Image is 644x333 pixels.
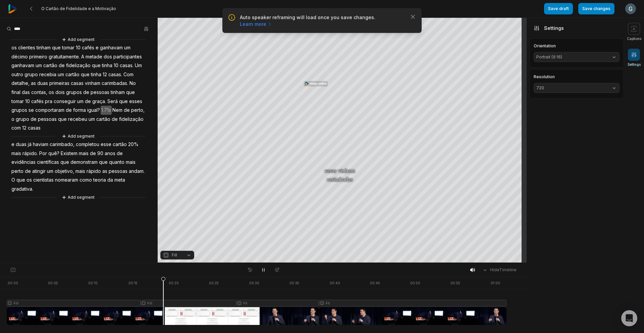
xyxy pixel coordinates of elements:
span: de [65,106,72,115]
button: Settings [628,49,641,67]
span: carimbado, [49,140,75,149]
span: recebeu [67,115,88,124]
span: dois [55,88,65,97]
span: e [95,43,99,52]
span: ganhavam [11,61,35,70]
span: os [26,176,33,185]
span: de [84,97,92,106]
span: anos [104,149,116,158]
span: Settings [628,62,641,67]
span: 1.71s [101,106,112,115]
span: 20% [127,140,139,149]
span: tinha [90,70,102,79]
span: cartão [43,61,58,70]
span: rápido. [22,149,39,158]
span: A [80,52,85,61]
span: um [46,167,54,176]
img: reap [8,4,17,13]
span: forma [72,106,87,115]
span: esse [100,140,112,149]
span: que [60,158,70,167]
span: científicas [36,158,60,167]
span: O [11,176,16,185]
span: da [107,176,114,185]
span: de [89,149,97,158]
span: completou [75,140,100,149]
span: 10 [75,43,81,52]
span: mais [11,149,22,158]
span: cafés [31,97,44,106]
span: perto, [130,106,145,115]
span: pra [44,97,53,106]
label: Orientation [534,44,620,48]
span: que [91,61,101,70]
span: Existem [60,149,78,158]
button: HideTimeline [480,265,519,275]
span: como [79,176,93,185]
span: Portrait (9:16) [536,54,606,60]
span: com [11,124,21,133]
span: que [51,43,61,52]
span: nomearam [54,176,79,185]
span: cartão [112,140,127,149]
span: dos [103,52,113,61]
span: primeiro [29,52,48,61]
span: cartão [96,115,111,124]
span: comportaram [35,106,65,115]
span: clientes [17,43,36,52]
span: de [123,106,130,115]
a: Learn more [240,21,272,28]
span: Fill [172,252,177,258]
span: um [123,43,131,52]
span: perto [11,167,24,176]
span: já [27,140,32,149]
button: Save changes [578,3,614,14]
span: objetivo, [54,167,75,176]
span: que [125,88,136,97]
button: Add segment [60,36,96,43]
span: que [118,97,128,106]
span: de [24,167,32,176]
span: 12 [21,124,27,133]
span: atingir [32,167,46,176]
span: duas [37,79,49,88]
span: tomar [61,43,75,52]
span: casas [27,124,41,133]
span: andam. [128,167,145,176]
span: 12 [102,70,108,79]
span: cientistas [33,176,54,185]
span: Captions [627,36,641,41]
span: Um [134,61,143,70]
span: metade [85,52,103,61]
span: fidelização [118,115,144,124]
div: Open Intercom Messenger [621,310,637,326]
span: pessoas [108,167,128,176]
span: um [88,115,96,124]
span: quê? [48,149,60,158]
span: que [98,158,108,167]
span: Nem [112,106,123,115]
span: que [80,70,90,79]
span: pessoas [37,115,57,124]
span: grupo [15,115,30,124]
span: cartão [65,70,80,79]
span: carimbadas. [101,79,129,88]
button: Add segment [60,194,96,201]
span: pessoas [90,88,110,97]
span: 90 [97,149,104,158]
span: tinham [36,43,51,52]
span: os [48,88,55,97]
span: O Cartão de Fidelidade e a Motivação [41,6,116,11]
span: demonstram [70,158,98,167]
span: fidelização [65,61,91,70]
span: mais [78,149,89,158]
span: igual? [87,106,101,115]
span: mais [125,158,136,167]
div: Settings [529,18,624,38]
span: os [11,43,17,52]
span: grupos [11,106,28,115]
span: ganhavam [99,43,123,52]
span: Com [123,70,134,79]
span: se [28,106,35,115]
span: No [129,79,137,88]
